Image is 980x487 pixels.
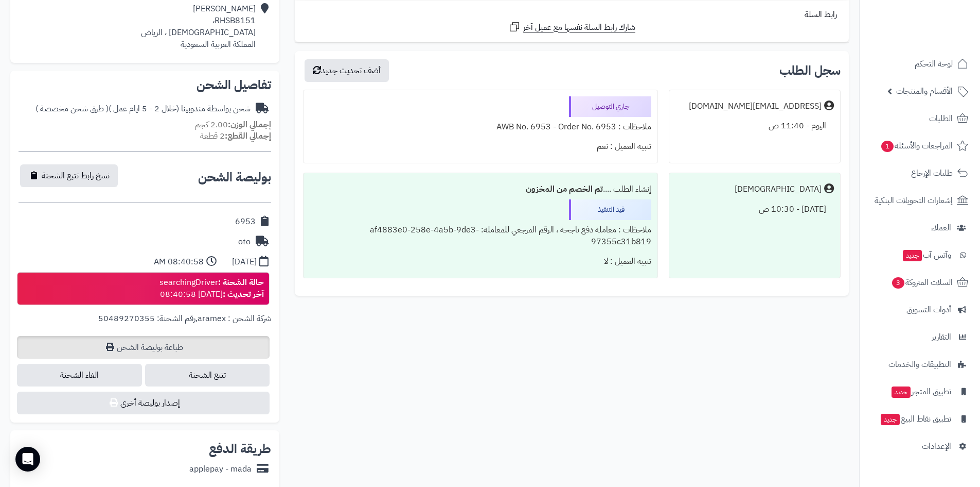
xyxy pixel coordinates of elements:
div: [DATE] - 10:30 ص [675,199,834,220]
span: الطلبات [929,111,953,126]
div: searchingDriver [DATE] 08:40:58 [159,277,264,300]
a: العملاء [866,215,974,240]
div: ملاحظات : معاملة دفع ناجحة ، الرقم المرجعي للمعاملة: af4883e0-258e-4a5b-9de3-97355c31b819 [310,220,651,252]
div: [EMAIL_ADDRESS][DOMAIN_NAME] [689,100,822,112]
span: السلات المتروكة [891,275,953,290]
b: تم الخصم من المخزون [526,183,603,195]
strong: إجمالي الوزن: [228,119,271,131]
span: إشعارات التحويلات البنكية [875,193,953,208]
a: لوحة التحكم [866,52,974,76]
img: logo-2.png [910,27,970,49]
span: جديد [892,387,911,398]
a: شارك رابط السلة نفسها مع عميل آخر [508,21,635,33]
small: 2.00 كجم [195,119,271,131]
div: ملاحظات : AWB No. 6953 - Order No. 6953 [310,117,651,137]
a: تتبع الشحنة [145,364,270,387]
h2: تفاصيل الشحن [19,79,271,91]
div: تنبيه العميل : نعم [310,137,651,157]
button: نسخ رابط تتبع الشحنة [20,164,118,187]
div: 6953 [235,216,256,228]
span: تطبيق نقاط البيع [880,412,951,426]
strong: حالة الشحنة : [218,276,264,289]
div: applepay - mada [189,463,252,475]
button: أضف تحديث جديد [305,59,389,82]
div: جاري التوصيل [569,96,651,117]
span: المراجعات والأسئلة [880,139,953,153]
div: شحن بواسطة مندوبينا (خلال 2 - 5 ايام عمل ) [35,103,251,115]
a: السلات المتروكة3 [866,270,974,295]
a: التطبيقات والخدمات [866,352,974,377]
span: التطبيقات والخدمات [888,357,951,372]
h2: طريقة الدفع [209,443,271,455]
span: نسخ رابط تتبع الشحنة [42,170,110,182]
a: إشعارات التحويلات البنكية [866,188,974,213]
div: oto [238,236,251,248]
div: رابط السلة [299,9,845,21]
a: التقارير [866,325,974,349]
span: 3 [892,277,904,289]
div: 08:40:58 AM [154,256,204,268]
span: التقارير [932,330,951,344]
span: وآتس آب [902,248,951,262]
small: 2 قطعة [200,130,271,142]
h2: بوليصة الشحن [198,171,271,183]
strong: آخر تحديث : [223,288,264,300]
strong: إجمالي القطع: [225,130,271,142]
span: لوحة التحكم [915,57,953,71]
a: طباعة بوليصة الشحن [17,336,270,359]
span: جديد [881,414,900,425]
a: تطبيق نقاط البيعجديد [866,407,974,431]
span: الأقسام والمنتجات [896,84,953,98]
div: تنبيه العميل : لا [310,251,651,272]
div: قيد التنفيذ [569,199,651,220]
span: تطبيق المتجر [890,384,951,399]
span: شارك رابط السلة نفسها مع عميل آخر [523,22,635,33]
span: 1 [881,141,894,152]
div: إنشاء الطلب .... [310,179,651,199]
span: شركة الشحن : aramex [198,312,271,325]
a: المراجعات والأسئلة1 [866,133,974,158]
button: إصدار بوليصة أخرى [17,392,270,414]
div: Open Intercom Messenger [15,447,40,472]
div: [PERSON_NAME] RHSB8151، [DEMOGRAPHIC_DATA] ، الرياض المملكة العربية السعودية [141,3,256,50]
span: طلبات الإرجاع [911,166,953,180]
div: [DEMOGRAPHIC_DATA] [735,183,822,195]
span: أدوات التسويق [906,303,951,317]
a: وآتس آبجديد [866,243,974,267]
div: , [19,313,271,337]
a: تطبيق المتجرجديد [866,379,974,404]
span: رقم الشحنة: 50489270355 [98,312,195,325]
a: الطلبات [866,106,974,131]
a: أدوات التسويق [866,297,974,322]
div: [DATE] [232,256,257,268]
h3: سجل الطلب [779,64,841,77]
span: الإعدادات [922,439,951,454]
a: طلبات الإرجاع [866,161,974,186]
span: جديد [903,250,922,261]
a: الإعدادات [866,434,974,459]
span: الغاء الشحنة [17,364,142,387]
span: العملاء [931,221,951,235]
span: ( طرق شحن مخصصة ) [35,103,109,115]
div: اليوم - 11:40 ص [675,116,834,136]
